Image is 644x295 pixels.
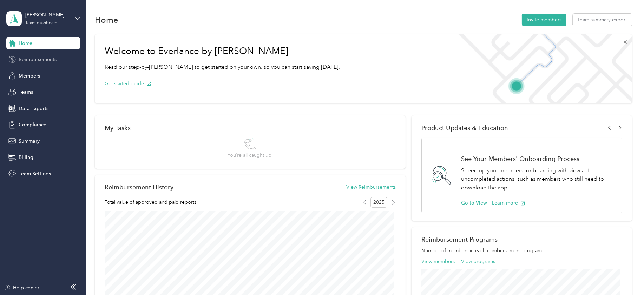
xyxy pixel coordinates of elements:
p: Read our step-by-[PERSON_NAME] to get started on your own, so you can start saving [DATE]. [105,63,340,72]
button: View Reimbursements [346,183,396,191]
button: Go to View [461,199,487,207]
button: Get started guide [105,80,151,87]
p: Speed up your members' onboarding with views of uncompleted actions, such as members who still ne... [461,166,614,192]
span: Total value of approved and paid reports [105,199,196,206]
h1: Welcome to Everlance by [PERSON_NAME] [105,46,340,57]
span: Home [19,40,32,47]
iframe: Everlance-gr Chat Button Frame [605,256,644,295]
span: Compliance [19,121,46,128]
span: Summary [19,138,40,145]
span: You’re all caught up! [228,152,273,159]
button: View programs [461,258,495,265]
button: Learn more [492,199,525,207]
div: Team dashboard [25,21,58,25]
span: Billing [19,154,33,161]
button: Team summary export [573,14,632,26]
button: Help center [4,284,40,291]
h1: Home [95,16,118,24]
span: Product Updates & Education [421,124,508,132]
span: Members [19,72,40,80]
button: View members [421,258,455,265]
span: Reimbursements [19,56,57,63]
div: My Tasks [105,124,396,132]
h2: Reimbursement History [105,183,173,191]
span: Teams [19,88,33,96]
h2: Reimbursement Programs [421,236,622,243]
h1: See Your Members' Onboarding Process [461,155,614,162]
p: Number of members in each reimbursement program. [421,247,622,254]
span: Data Exports [19,105,48,112]
div: [PERSON_NAME] Beverage Company [25,11,69,19]
button: Invite members [522,14,566,26]
span: 2025 [370,197,387,208]
img: Welcome to everlance [452,34,632,103]
span: Team Settings [19,170,51,177]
